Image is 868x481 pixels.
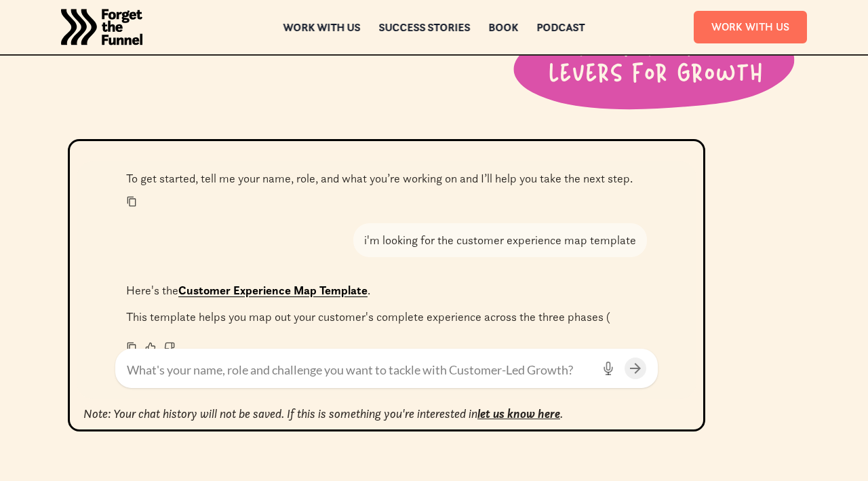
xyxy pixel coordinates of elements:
a: Work With Us [694,11,807,43]
a: Work with us [283,22,361,32]
a: let us know here [477,406,560,421]
a: Success Stories [379,22,471,32]
a: Book [489,22,519,32]
p: To get started, tell me your name, role, and what you’re working on and I’ll help you take the ne... [126,170,647,187]
a: Customer Experience Map Template [178,283,368,298]
p: Here's the . [126,282,647,299]
em: Note: Your chat history will not be saved. If this is something you're interested in [83,406,477,421]
a: Podcast [537,22,585,32]
em: . [560,406,563,421]
p: This template helps you map out your customer's complete experience across the three phases ( [126,308,647,326]
p: i'm looking for the customer experience map template [364,231,636,249]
